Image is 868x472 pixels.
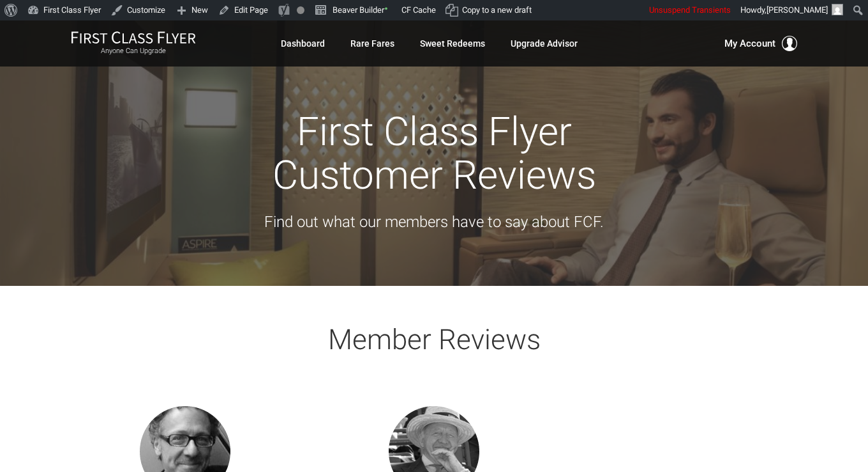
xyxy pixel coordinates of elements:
[384,2,388,15] span: •
[71,31,196,56] a: First Class FlyerAnyone Can Upgrade
[71,47,196,56] small: Anyone Can Upgrade
[273,108,596,198] span: First Class Flyer Customer Reviews
[724,36,775,51] span: My Account
[724,36,797,51] button: My Account
[71,31,196,44] img: First Class Flyer
[649,5,731,15] span: Unsuspend Transients
[281,32,325,55] a: Dashboard
[73,210,795,234] p: Find out what our members have to say about FCF.
[328,323,541,356] span: Member Reviews
[511,32,578,55] a: Upgrade Advisor
[350,32,394,55] a: Rare Fares
[420,32,485,55] a: Sweet Redeems
[767,5,828,15] span: [PERSON_NAME]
